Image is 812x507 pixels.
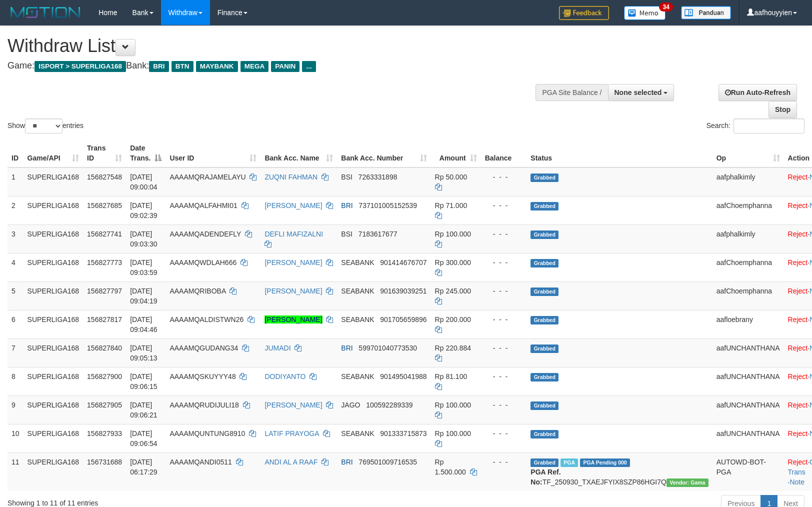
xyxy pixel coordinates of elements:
select: Showentries [25,118,62,133]
span: Marked by aafromsomean [560,458,578,467]
span: SEABANK [341,315,374,323]
label: Show entries [7,118,83,133]
a: Reject [788,458,808,466]
span: Grabbed [530,344,558,353]
span: Rp 1.500.000 [435,458,466,476]
a: DEFLI MAFIZALNI [264,230,323,238]
span: AAAAMQSKUYYY48 [169,372,235,380]
div: - - - [485,257,523,267]
td: SUPERLIGA168 [23,367,83,395]
span: 156827741 [87,230,122,238]
div: - - - [485,371,523,381]
td: 10 [7,424,23,452]
span: Grabbed [530,316,558,324]
td: SUPERLIGA168 [23,281,83,310]
span: Copy 901495041988 to clipboard [380,372,426,380]
span: AAAAMQRUDIJULI18 [169,401,238,409]
span: SEABANK [341,258,374,266]
span: Rp 100.000 [435,401,471,409]
input: Search: [733,118,804,133]
button: None selected [608,84,674,101]
span: 156827773 [87,258,122,266]
span: [DATE] 09:06:21 [130,401,157,419]
a: Reject [788,201,808,209]
span: BSI [341,173,352,181]
td: SUPERLIGA168 [23,253,83,281]
span: 34 [659,2,672,11]
h4: Game: Bank: [7,61,531,71]
span: Rp 71.000 [435,201,467,209]
span: 156827685 [87,201,122,209]
span: 156827817 [87,315,122,323]
th: Bank Acc. Number: activate to sort column ascending [337,139,430,167]
th: Balance [481,139,527,167]
td: SUPERLIGA168 [23,167,83,196]
th: Op: activate to sort column ascending [712,139,784,167]
div: - - - [485,400,523,410]
span: Grabbed [530,458,558,467]
td: 7 [7,338,23,367]
div: - - - [485,343,523,353]
span: Copy 901639039251 to clipboard [380,287,426,295]
td: 11 [7,452,23,491]
div: PGA Site Balance / [535,84,607,101]
span: SEABANK [341,372,374,380]
td: aafChoemphanna [712,196,784,224]
span: Copy 901414676707 to clipboard [380,258,426,266]
h1: Withdraw List [7,36,531,56]
td: 9 [7,395,23,424]
span: MAYBANK [196,61,238,72]
a: Stop [768,101,797,118]
td: 2 [7,196,23,224]
a: Reject [788,315,808,323]
td: 6 [7,310,23,338]
a: [PERSON_NAME] [264,315,322,323]
th: User ID: activate to sort column ascending [165,139,260,167]
span: Copy 901705659896 to clipboard [380,315,426,323]
span: Copy 769501009716535 to clipboard [358,458,417,466]
span: Grabbed [530,173,558,182]
a: Reject [788,372,808,380]
a: Reject [788,344,808,352]
span: 156731688 [87,458,122,466]
span: Grabbed [530,287,558,296]
span: SEABANK [341,429,374,437]
div: - - - [485,457,523,467]
span: AAAAMQUNTUNG8910 [169,429,245,437]
th: ID [7,139,23,167]
th: Amount: activate to sort column ascending [431,139,481,167]
span: [DATE] 09:05:13 [130,344,157,362]
span: Grabbed [530,401,558,410]
span: Copy 599701040773530 to clipboard [358,344,417,352]
span: 156827933 [87,429,122,437]
td: aafUNCHANTHANA [712,367,784,395]
td: aafChoemphanna [712,281,784,310]
span: [DATE] 09:00:04 [130,173,157,191]
span: SEABANK [341,287,374,295]
td: SUPERLIGA168 [23,338,83,367]
span: 156827548 [87,173,122,181]
span: AAAAMQALFAHMI01 [169,201,237,209]
span: Copy 7263331898 to clipboard [358,173,397,181]
a: Reject [788,258,808,266]
a: Reject [788,429,808,437]
td: SUPERLIGA168 [23,424,83,452]
td: SUPERLIGA168 [23,310,83,338]
span: None selected [614,88,662,96]
span: Copy 100592289339 to clipboard [366,401,412,409]
td: aafUNCHANTHANA [712,395,784,424]
a: [PERSON_NAME] [264,401,322,409]
th: Bank Acc. Name: activate to sort column ascending [260,139,337,167]
span: Vendor URL: https://trx31.1velocity.biz [666,478,708,487]
a: Reject [788,230,808,238]
td: aafphalkimly [712,167,784,196]
span: Grabbed [530,259,558,267]
a: Reject [788,401,808,409]
td: aafUNCHANTHANA [712,338,784,367]
span: Grabbed [530,430,558,438]
td: SUPERLIGA168 [23,224,83,253]
span: 156827900 [87,372,122,380]
img: panduan.png [681,6,731,19]
td: AUTOWD-BOT-PGA [712,452,784,491]
span: 156827905 [87,401,122,409]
